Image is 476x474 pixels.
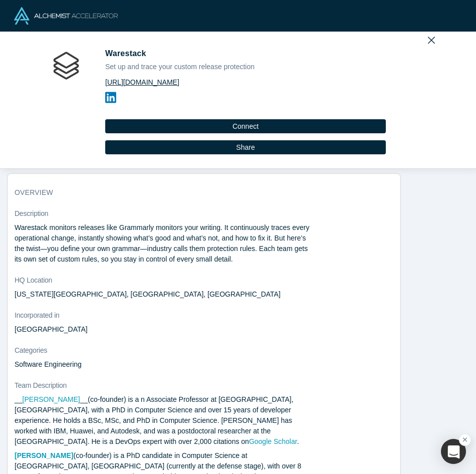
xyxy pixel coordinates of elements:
dd: [US_STATE][GEOGRAPHIC_DATA], [GEOGRAPHIC_DATA], [GEOGRAPHIC_DATA] [15,289,316,300]
dt: Incorporated in [15,310,393,321]
button: Close [428,33,435,47]
dt: Team Description [15,380,393,391]
a: [PERSON_NAME] [15,451,73,459]
a: [URL][DOMAIN_NAME] [105,77,386,88]
img: Warestack's Logo [48,48,84,84]
button: Share [105,140,386,154]
dt: Description [15,208,393,219]
dt: HQ Location [15,275,393,286]
button: Connect [105,119,386,133]
div: Set up and trace your custom release protection [105,62,386,72]
p: __ __(co-founder) is a n Associate Professor at [GEOGRAPHIC_DATA], [GEOGRAPHIC_DATA], with a PhD ... [15,394,316,447]
span: Software Engineering [15,360,82,368]
span: Warestack [105,49,148,58]
dd: [GEOGRAPHIC_DATA] [15,324,316,335]
img: Alchemist Logo [14,7,118,25]
a: Google Scholar [249,437,297,445]
dt: Categories [15,345,393,356]
p: Warestack monitors releases like Grammarly monitors your writing. It continuously traces every op... [15,222,316,265]
h3: overview [15,187,379,198]
a: [PERSON_NAME] [23,395,80,403]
